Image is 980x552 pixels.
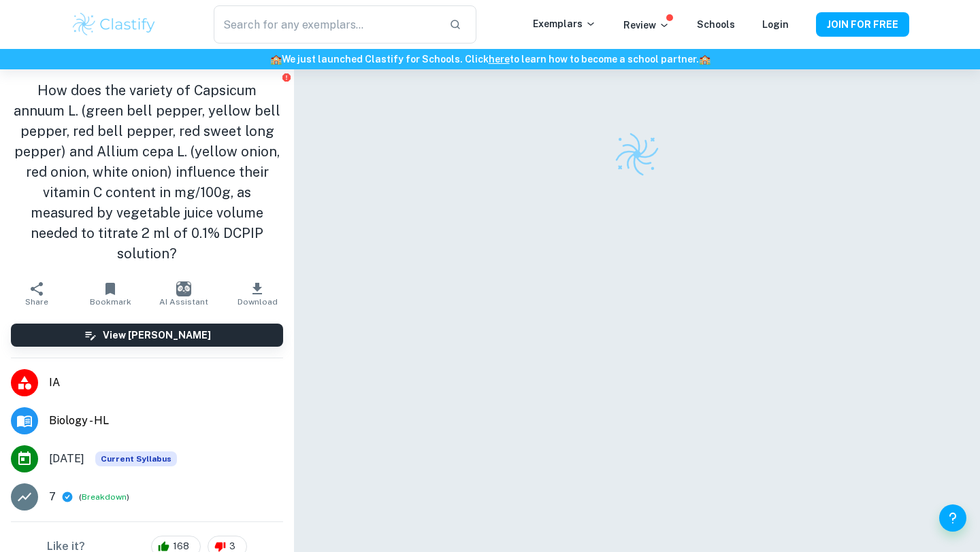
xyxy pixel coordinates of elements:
button: Bookmark [73,275,147,313]
span: Biology - HL [49,413,283,429]
a: here [489,54,510,65]
span: ( ) [79,491,129,504]
span: IA [49,375,283,391]
h1: How does the variety of Capsicum annuum L. (green bell pepper, yellow bell pepper, red bell peppe... [11,80,283,264]
button: Breakdown [82,491,127,503]
img: Clastify logo [71,11,157,38]
span: Bookmark [90,297,131,307]
p: 7 [49,489,56,505]
p: Exemplars [533,16,596,31]
p: Review [623,18,670,33]
h6: We just launched Clastify for Schools. Click to learn how to become a school partner. [3,52,977,67]
a: Schools [697,19,735,30]
span: Share [25,297,48,307]
button: JOIN FOR FREE [816,12,909,37]
input: Search for any exemplars... [214,5,438,44]
span: Download [238,297,278,307]
button: View [PERSON_NAME] [11,324,283,347]
button: Download [220,275,294,313]
button: Report issue [281,72,291,82]
h6: View [PERSON_NAME] [103,328,211,343]
span: 🏫 [270,54,282,65]
span: 🏫 [699,54,710,65]
a: Login [762,19,789,30]
div: This exemplar is based on the current syllabus. Feel free to refer to it for inspiration/ideas wh... [95,451,177,466]
span: [DATE] [49,451,84,467]
img: AI Assistant [176,281,191,296]
button: AI Assistant [147,275,220,313]
button: Help and Feedback [939,504,966,532]
img: Clastify logo [613,131,661,178]
span: AI Assistant [159,297,208,307]
span: Current Syllabus [95,451,177,466]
